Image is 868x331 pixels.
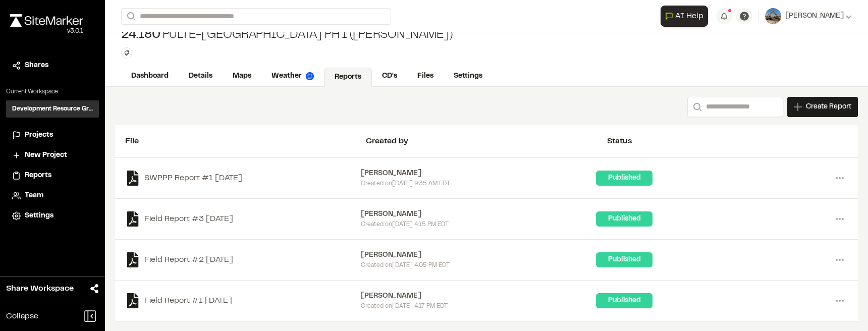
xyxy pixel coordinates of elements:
a: Weather [261,67,324,86]
span: Create Report [806,101,851,113]
span: Reports [25,170,51,181]
span: Projects [25,130,53,141]
div: Open AI Assistant [661,6,712,27]
div: File [125,135,366,147]
div: [PERSON_NAME] [361,168,596,179]
img: precipai.png [306,72,314,80]
div: Created by [366,135,607,147]
a: Files [407,67,444,86]
div: Oh geez...please don't... [10,27,83,36]
a: New Project [12,150,93,161]
a: Settings [12,210,93,222]
a: Details [179,67,223,86]
img: rebrand.png [10,14,83,27]
a: Settings [444,67,493,86]
a: Projects [12,130,93,141]
div: Published [596,293,653,308]
button: [PERSON_NAME] [765,8,852,24]
div: Published [596,171,653,186]
a: CD's [372,67,407,86]
div: Pulte-[GEOGRAPHIC_DATA] Ph 1 ([PERSON_NAME]) [121,27,453,43]
button: Edit Tags [121,47,132,59]
span: [PERSON_NAME] [785,11,844,22]
a: Reports [12,170,93,181]
button: Open AI Assistant [661,6,708,27]
div: [PERSON_NAME] [361,250,596,261]
div: Created on [DATE] 4:17 PM EDT [361,302,596,311]
a: Dashboard [121,67,179,86]
img: User [765,8,781,24]
div: [PERSON_NAME] [361,291,596,302]
span: Collapse [6,310,38,322]
div: [PERSON_NAME] [361,209,596,220]
div: Status [607,135,848,147]
button: Search [121,8,139,25]
div: Created on [DATE] 4:15 PM EDT [361,220,596,229]
a: Shares [12,60,93,71]
a: Field Report #1 [DATE] [125,293,361,308]
span: Shares [25,60,48,71]
button: Search [687,97,706,117]
a: Field Report #3 [DATE] [125,211,361,227]
a: Maps [223,67,261,86]
a: Team [12,190,93,201]
div: Created on [DATE] 4:05 PM EDT [361,261,596,270]
span: AI Help [675,10,703,22]
p: Current Workspace [6,87,99,96]
span: Settings [25,210,53,222]
h3: Development Resource Group [12,104,93,114]
span: 24.180 [121,27,160,43]
div: Created on [DATE] 9:35 AM EDT [361,179,596,188]
a: SWPPP Report #1 [DATE] [125,171,361,186]
div: Published [596,252,653,267]
div: Published [596,211,653,227]
span: Share Workspace [6,283,74,295]
a: Field Report #2 [DATE] [125,252,361,267]
a: Reports [324,68,372,87]
span: Team [25,190,43,201]
span: New Project [25,150,67,161]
